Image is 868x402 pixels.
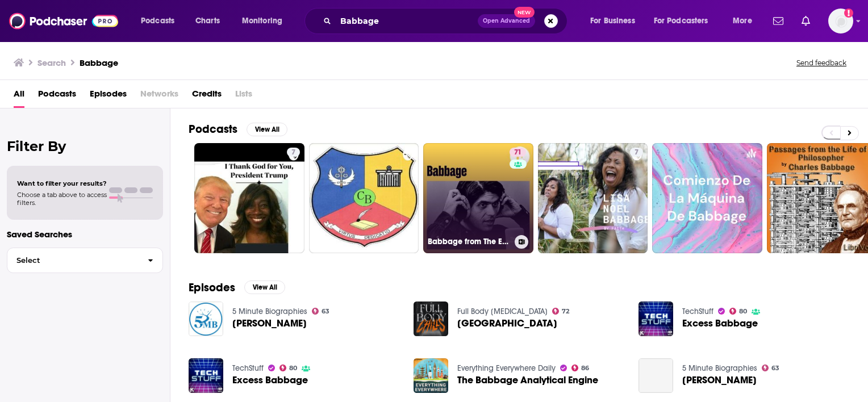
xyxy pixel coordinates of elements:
a: 5 Minute Biographies [682,363,757,373]
button: Show profile menu [828,9,853,33]
span: Want to filter your results? [17,179,107,187]
h3: Babbage [80,57,118,68]
a: 80 [279,365,298,371]
span: 80 [739,309,747,314]
a: 7 [287,148,300,157]
a: Full Body Chills [457,307,548,316]
input: Search podcasts, credits, & more... [336,12,478,30]
a: Episodes [90,85,127,108]
a: 7 [194,143,304,253]
a: 71 [510,148,526,157]
a: Charts [188,12,227,30]
a: All [14,85,24,108]
a: Babbage Lane [457,319,557,328]
span: Choose a tab above to access filters. [17,191,107,207]
a: 7 [630,148,643,157]
a: Charles Babbage [639,358,673,393]
span: Open Advanced [483,18,530,24]
img: Charles Babbage [189,301,223,336]
button: Open AdvancedNew [478,14,535,28]
button: open menu [646,12,725,30]
img: Excess Babbage [639,301,673,336]
button: View All [247,123,287,136]
span: 63 [771,366,779,371]
a: Excess Babbage [682,319,758,328]
span: 80 [289,366,297,371]
span: Select [7,257,139,264]
a: 7 [538,143,648,253]
span: For Business [590,13,635,29]
h2: Episodes [189,280,235,295]
button: open menu [725,12,766,30]
span: 86 [581,366,589,371]
span: For Podcasters [654,13,708,29]
span: 63 [322,309,329,314]
img: Excess Babbage [189,358,223,393]
a: Show notifications dropdown [769,11,788,31]
img: Podchaser - Follow, Share and Rate Podcasts [9,10,118,32]
a: TechStuff [232,363,264,373]
a: Charles Babbage [682,375,757,385]
div: Search podcasts, credits, & more... [315,8,578,34]
a: The Babbage Analytical Engine [457,375,598,385]
svg: Add a profile image [844,9,853,18]
a: PodcastsView All [189,122,287,136]
button: View All [244,280,285,294]
a: 86 [571,365,590,371]
img: User Profile [828,9,853,33]
a: EpisodesView All [189,280,285,295]
span: [PERSON_NAME] [682,375,757,385]
span: [PERSON_NAME] [232,319,307,328]
p: Saved Searches [7,229,163,240]
span: 7 [291,147,295,158]
a: 63 [762,365,780,371]
span: Charts [195,13,220,29]
span: More [733,13,752,29]
h3: Babbage from The Economist [428,237,510,246]
a: 71Babbage from The Economist [423,143,533,253]
a: Show notifications dropdown [797,11,815,31]
img: The Babbage Analytical Engine [414,358,448,393]
button: open menu [234,12,297,30]
a: TechStuff [682,307,713,316]
button: open menu [582,12,649,30]
span: 72 [562,309,569,314]
a: Credits [192,85,222,108]
span: 7 [635,147,639,158]
a: 63 [312,308,330,315]
a: Podcasts [38,85,76,108]
h2: Filter By [7,138,163,154]
button: Select [7,248,163,273]
a: Excess Babbage [232,375,308,385]
h2: Podcasts [189,122,237,136]
span: 71 [514,147,521,158]
a: 72 [552,308,570,315]
span: New [514,7,535,18]
a: 80 [729,308,748,315]
span: Lists [235,85,252,108]
span: Logged in as gmacdermott [828,9,853,33]
img: Babbage Lane [414,301,448,336]
a: Charles Babbage [232,319,307,328]
span: Podcasts [141,13,174,29]
span: Monitoring [242,13,282,29]
button: Send feedback [793,58,850,68]
button: open menu [133,12,189,30]
span: [GEOGRAPHIC_DATA] [457,319,557,328]
a: 5 Minute Biographies [232,307,307,316]
span: Networks [140,85,178,108]
h3: Search [37,57,66,68]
